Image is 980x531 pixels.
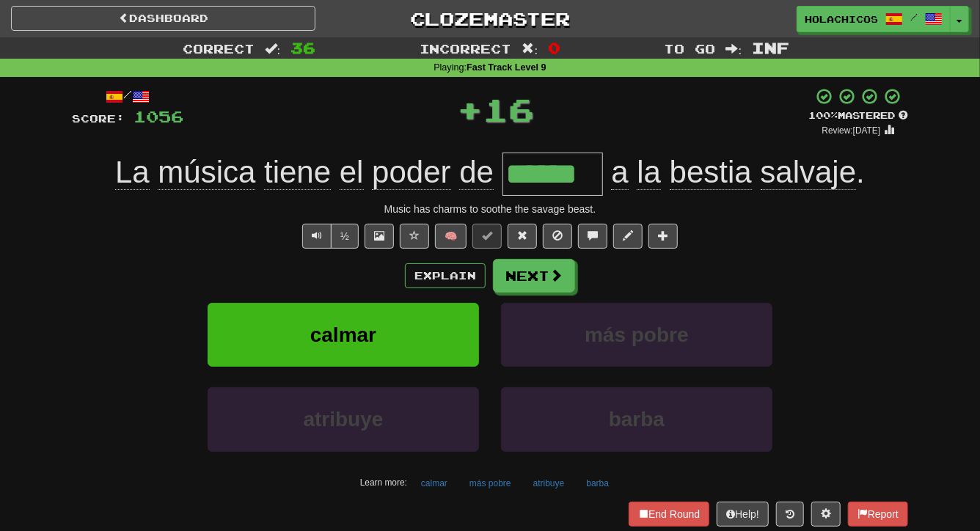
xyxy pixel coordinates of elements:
span: 100 % [808,109,838,121]
button: ½ [331,224,359,249]
div: Music has charms to soothe the savage beast. [72,202,908,216]
span: / [910,12,918,22]
small: Review: [DATE] [822,125,881,136]
span: bestia [670,155,752,190]
button: Explain [405,263,486,288]
span: : [726,43,742,55]
button: Set this sentence to 100% Mastered (alt+m) [472,224,502,249]
span: calmar [310,323,376,346]
div: Text-to-speech controls [299,224,359,249]
button: Reset to 0% Mastered (alt+r) [508,224,537,249]
button: Report [848,502,908,527]
small: Learn more: [360,477,407,488]
span: a [611,155,628,190]
span: Correct [183,41,255,56]
button: End Round [629,502,709,527]
span: . [603,155,865,190]
div: / [72,87,183,106]
button: Show image (alt+x) [365,224,394,249]
button: Ignore sentence (alt+i) [543,224,572,249]
button: calmar [413,472,456,494]
span: To go [665,41,716,56]
button: Play sentence audio (ctl+space) [302,224,332,249]
button: calmar [208,303,479,367]
button: Next [493,259,575,293]
span: salvaje [761,155,857,190]
span: 36 [290,39,315,56]
button: más pobre [461,472,519,494]
span: 16 [483,91,535,128]
span: : [265,43,281,55]
span: + [458,87,483,131]
span: Inf [752,39,789,56]
a: Clozemaster [337,6,642,32]
button: 🧠 [435,224,467,249]
button: atribuye [208,387,479,451]
span: Score: [72,112,125,125]
span: de [459,155,494,190]
span: 0 [548,39,560,56]
span: : [522,43,538,55]
button: Help! [717,502,769,527]
span: más pobre [585,323,689,346]
button: atribuye [525,472,573,494]
button: barba [501,387,772,451]
button: Discuss sentence (alt+u) [578,224,607,249]
span: atribuye [304,408,384,431]
span: música [158,155,255,190]
button: Favorite sentence (alt+f) [400,224,429,249]
span: Holachicos [805,12,878,26]
span: la [637,155,661,190]
button: más pobre [501,303,772,367]
div: Mastered [808,109,908,122]
span: La [115,155,150,190]
strong: Fast Track Level 9 [467,62,546,73]
span: 1056 [134,107,183,125]
span: poder [372,155,450,190]
span: tiene [264,155,331,190]
button: Edit sentence (alt+d) [613,224,643,249]
button: Round history (alt+y) [776,502,804,527]
a: Dashboard [11,6,315,31]
span: Incorrect [420,41,512,56]
a: Holachicos / [797,6,951,32]
button: Add to collection (alt+a) [648,224,678,249]
span: barba [609,408,665,431]
span: el [340,155,364,190]
button: barba [578,472,617,494]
